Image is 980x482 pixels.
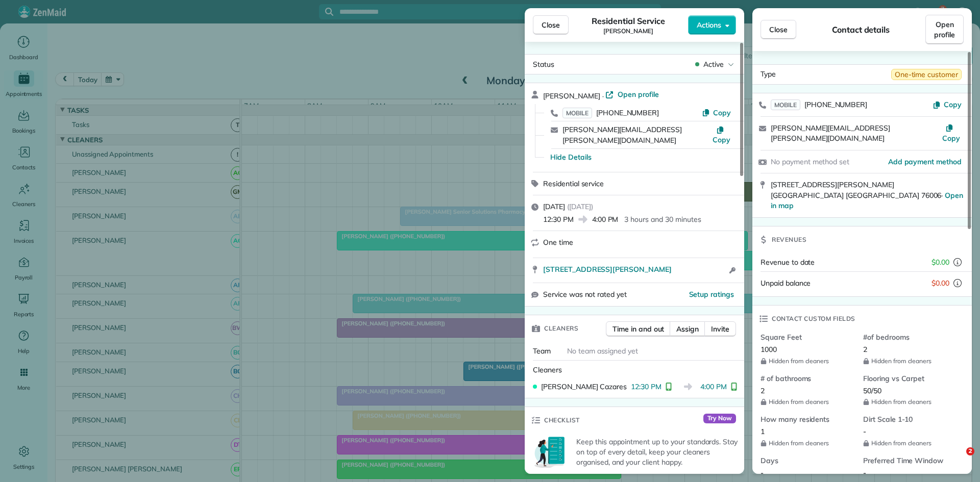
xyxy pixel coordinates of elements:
[543,238,573,247] span: One time
[567,346,638,356] span: No team assigned yet
[700,382,727,392] span: 4:00 PM
[533,365,562,374] span: Cleaners
[761,69,776,80] span: Type
[761,414,855,424] span: How many residents
[761,427,765,436] span: 1
[543,264,726,274] a: [STREET_ADDRESS][PERSON_NAME]
[761,258,815,267] span: Revenue to date
[543,179,604,188] span: Residential service
[761,455,855,466] span: Days
[702,108,731,118] button: Copy
[761,373,855,384] span: # of bathrooms
[863,455,958,466] span: Preferred Time Window
[712,124,731,145] button: Copy
[761,398,855,406] span: Hidden from cleaners
[761,357,855,365] span: Hidden from cleaners
[533,346,551,356] span: Team
[676,324,699,334] span: Assign
[612,324,664,334] span: Time in and out
[618,89,659,99] span: Open profile
[541,382,627,392] span: [PERSON_NAME] Cazares
[932,257,949,267] span: $0.00
[562,125,682,145] a: [PERSON_NAME][EMAIL_ADDRESS][PERSON_NAME][DOMAIN_NAME]
[703,59,724,69] span: Active
[576,437,738,467] p: Keep this appointment up to your standards. Stay on top of every detail, keep your cleaners organ...
[624,214,701,224] p: 3 hours and 30 minutes
[542,20,560,30] span: Close
[689,289,734,299] button: Setup ratings
[603,27,653,35] span: [PERSON_NAME]
[771,99,800,110] span: MOBILE
[543,214,574,224] span: 12:30 PM
[771,123,890,143] a: [PERSON_NAME][EMAIL_ADDRESS][PERSON_NAME][DOMAIN_NAME]
[941,123,962,143] button: Copy
[543,91,600,100] span: [PERSON_NAME]
[761,439,855,447] span: Hidden from cleaners
[804,100,867,109] span: [PHONE_NUMBER]
[888,157,962,167] a: Add payment method
[832,23,890,36] span: Contact details
[761,332,855,342] span: Square Feet
[945,447,970,472] iframe: Intercom live chat
[550,152,592,162] button: Hide Details
[761,278,811,288] span: Unpaid balance
[863,439,958,447] span: Hidden from cleaners
[533,60,554,69] span: Status
[966,447,974,455] span: 2
[713,108,731,117] span: Copy
[771,99,867,110] a: MOBILE[PHONE_NUMBER]
[670,321,705,337] button: Assign
[863,386,881,395] span: 50/50
[925,15,964,44] a: Open profile
[863,357,958,365] span: Hidden from cleaners
[631,382,661,392] span: 12:30 PM
[771,157,849,166] span: No payment method set
[933,99,962,110] button: Copy
[769,24,788,35] span: Close
[863,332,958,342] span: #of bedrooms
[863,345,867,354] span: 2
[606,321,671,337] button: Time in and out
[863,427,866,436] span: -
[567,202,593,211] span: ( [DATE] )
[543,264,672,274] span: [STREET_ADDRESS][PERSON_NAME]
[772,314,855,324] span: Contact custom fields
[944,100,962,109] span: Copy
[761,468,764,477] span: -
[891,69,962,80] span: One-time customer
[697,20,721,30] span: Actions
[761,386,765,395] span: 2
[863,414,958,424] span: Dirt Scale 1-10
[704,321,736,337] button: Invite
[771,180,963,210] span: [STREET_ADDRESS][PERSON_NAME] [GEOGRAPHIC_DATA] [GEOGRAPHIC_DATA] 76006 ·
[726,264,738,276] button: Open access information
[863,373,958,384] span: Flooring vs Carpet
[543,289,627,300] span: Service was not rated yet
[600,92,606,100] span: ·
[772,235,806,245] span: Revenues
[942,134,960,143] span: Copy
[605,89,659,99] a: Open profile
[596,108,659,117] span: [PHONE_NUMBER]
[703,414,736,424] span: Try Now
[562,108,659,118] a: MOBILE[PHONE_NUMBER]
[543,202,565,211] span: [DATE]
[863,398,958,406] span: Hidden from cleaners
[562,108,592,118] span: MOBILE
[761,345,777,354] span: 1000
[592,15,665,27] span: Residential Service
[544,323,578,334] span: Cleaners
[932,278,949,288] span: $0.00
[592,214,619,224] span: 4:00 PM
[533,15,569,35] button: Close
[761,20,796,39] button: Close
[711,324,729,334] span: Invite
[713,135,730,144] span: Copy
[863,468,866,477] span: -
[934,19,955,40] span: Open profile
[544,415,580,425] span: Checklist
